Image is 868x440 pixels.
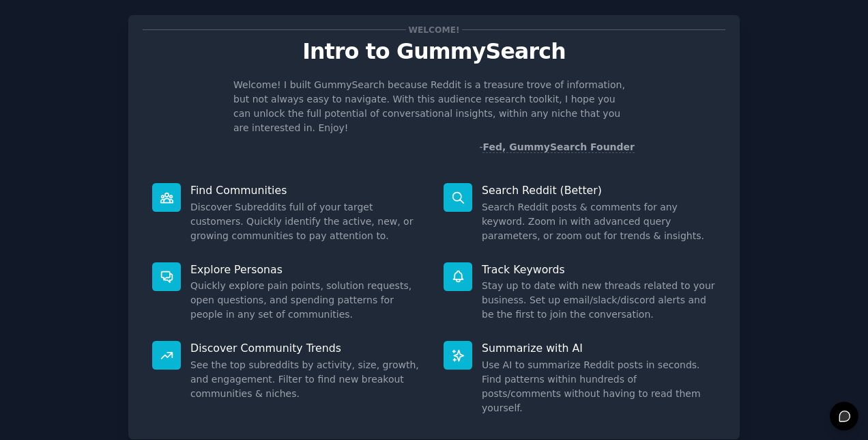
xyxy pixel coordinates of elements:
span: Welcome! [406,23,462,37]
dd: Quickly explore pain points, solution requests, open questions, and spending patterns for people ... [190,279,424,322]
a: Fed, GummySearch Founder [482,141,635,153]
dd: Use AI to summarize Reddit posts in seconds. Find patterns within hundreds of posts/comments with... [482,358,716,415]
p: Search Reddit (Better) [482,183,716,197]
p: Explore Personas [190,262,424,277]
p: Intro to GummySearch [143,40,725,64]
p: Summarize with AI [482,341,716,355]
p: Track Keywords [482,262,716,277]
div: - [479,140,635,154]
dd: Stay up to date with new threads related to your business. Set up email/slack/discord alerts and ... [482,279,716,322]
p: Find Communities [190,183,424,197]
dd: Search Reddit posts & comments for any keyword. Zoom in with advanced query parameters, or zoom o... [482,200,716,243]
p: Welcome! I built GummySearch because Reddit is a treasure trove of information, but not always ea... [233,78,635,135]
p: Discover Community Trends [190,341,424,355]
dd: See the top subreddits by activity, size, growth, and engagement. Filter to find new breakout com... [190,358,424,401]
dd: Discover Subreddits full of your target customers. Quickly identify the active, new, or growing c... [190,200,424,243]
